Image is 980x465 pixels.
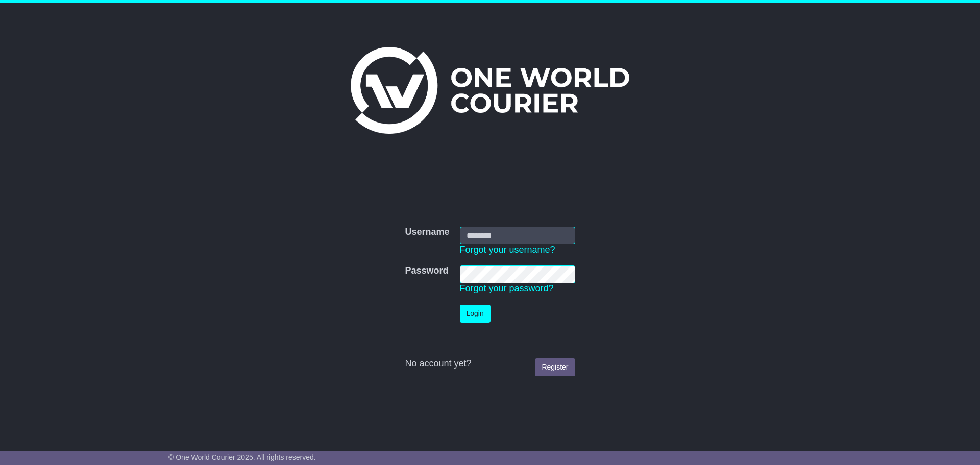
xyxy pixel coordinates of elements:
button: Login [460,305,491,323]
a: Register [535,358,575,376]
a: Forgot your password? [460,283,554,293]
div: No account yet? [405,358,575,370]
span: © One World Courier 2025. All rights reserved. [168,453,316,461]
label: Password [405,265,448,277]
a: Forgot your username? [460,244,555,255]
img: One World [351,47,629,134]
label: Username [405,227,449,238]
